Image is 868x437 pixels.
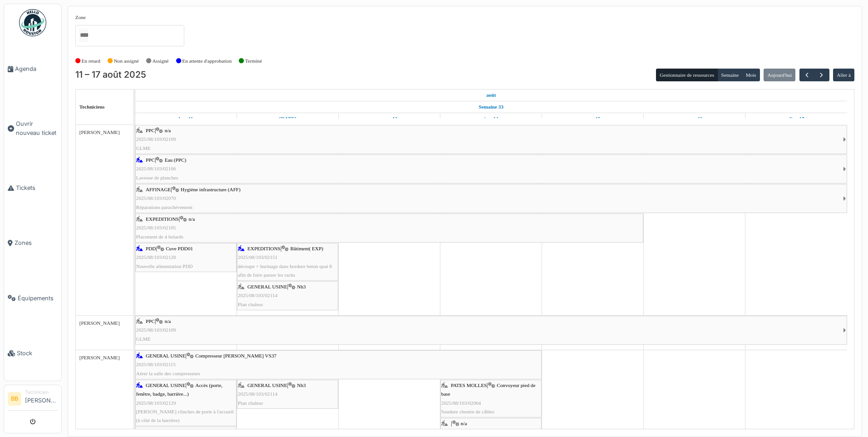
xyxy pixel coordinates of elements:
[181,187,241,192] span: Hygiène infrastructure (AFF)
[238,391,277,397] span: 2025/08/103/02114
[136,263,193,269] span: Nouvelle alimentation PDD
[79,29,88,42] input: Tous
[484,89,498,101] a: 11 août 2025
[136,195,176,201] span: 2025/08/103/02070
[82,57,100,65] label: En retard
[4,96,61,160] a: Ouvrir nouveau ticket
[238,381,337,407] div: |
[79,129,120,135] span: [PERSON_NAME]
[146,216,179,222] span: EXPEDITIONS
[8,389,58,411] a: BB Technicien[PERSON_NAME]
[136,234,183,239] span: Placement de 4 bolards
[238,302,263,307] span: Plan chaleur
[153,57,169,65] label: Assigné
[136,371,200,376] span: Aérer la salle des compresseurs
[136,352,541,378] div: |
[136,145,151,151] span: GLME
[238,400,263,406] span: Plan chaleur
[717,69,742,81] button: Semaine
[136,244,236,271] div: |
[833,69,854,81] button: Aller à
[79,355,120,360] span: [PERSON_NAME]
[247,382,287,388] span: GENERAL USINE
[146,128,155,133] span: PPC
[136,156,843,182] div: |
[15,65,58,73] span: Agenda
[146,353,186,358] span: GENERAL USINE
[441,381,541,416] div: |
[238,283,337,309] div: |
[75,70,146,80] h2: 11 – 17 août 2025
[656,69,718,81] button: Gestionnaire de ressources
[4,271,61,326] a: Équipements
[136,215,642,241] div: |
[136,136,176,142] span: 2025/08/103/02109
[379,113,399,124] a: 13 août 2025
[146,382,186,388] span: GENERAL USINE
[79,104,105,109] span: Techniciens
[136,254,176,260] span: 2025/08/103/02128
[441,409,494,414] span: Soudure chemin de câbles
[461,421,467,426] span: n/a
[4,215,61,270] a: Zones
[188,216,195,222] span: n/a
[19,9,46,36] img: Badge_color-CXgf-gQk.svg
[297,382,306,388] span: Nh3
[8,392,21,406] li: BB
[177,113,196,124] a: 11 août 2025
[136,166,176,171] span: 2025/08/103/02106
[15,238,58,247] span: Zones
[238,293,277,298] span: 2025/08/103/02114
[238,244,337,279] div: |
[114,57,139,65] label: Non assigné
[195,353,276,358] span: Compresseur [PERSON_NAME] VS37
[146,157,155,163] span: PPC
[17,349,58,358] span: Stock
[136,400,176,406] span: 2025/08/103/02129
[136,362,176,367] span: 2025/08/103/02115
[146,246,156,251] span: PDD
[786,113,806,124] a: 17 août 2025
[136,381,236,425] div: |
[182,57,232,65] label: En attente d'approbation
[25,389,58,396] div: Technicien
[165,157,187,163] span: Eau (PPC)
[482,113,501,124] a: 14 août 2025
[245,57,262,65] label: Terminé
[441,400,481,406] span: 2025/08/103/02064
[136,204,192,210] span: Réparations parachèvement
[814,69,829,82] button: Suivant
[146,187,171,192] span: AFFINAGE
[136,382,222,397] span: Accès (porte, fenêtre, badge, barrière...)
[742,69,760,81] button: Mois
[136,317,843,343] div: |
[79,320,120,326] span: [PERSON_NAME]
[136,225,176,230] span: 2025/08/103/02105
[165,128,171,133] span: n/a
[238,254,278,260] span: 2025/08/103/02151
[4,41,61,96] a: Agenda
[146,318,155,324] span: PPC
[136,327,176,333] span: 2025/08/103/02109
[18,294,58,303] span: Équipements
[247,284,287,289] span: GENERAL USINE
[247,246,281,251] span: EXPEDITIONS
[136,336,151,342] span: GLME
[583,113,603,124] a: 15 août 2025
[799,69,814,82] button: Précédent
[136,185,843,212] div: |
[166,246,193,251] span: Cuve PDD01
[16,119,58,137] span: Ouvrir nouveau ticket
[290,246,323,251] span: Bâtiment( EXP)
[136,175,178,180] span: Laveuse de planches
[4,326,61,381] a: Stock
[25,389,58,408] li: [PERSON_NAME]
[297,284,306,289] span: Nh3
[277,113,299,124] a: 12 août 2025
[16,184,58,192] span: Tickets
[165,318,171,324] span: n/a
[477,101,506,113] a: Semaine 33
[136,126,843,153] div: |
[684,113,705,124] a: 16 août 2025
[764,69,795,81] button: Aujourd'hui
